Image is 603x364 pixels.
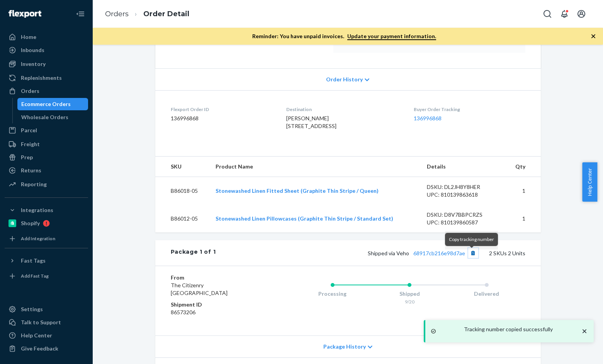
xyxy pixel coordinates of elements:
[286,115,336,129] span: [PERSON_NAME] [STREET_ADDRESS]
[21,60,46,68] div: Inventory
[21,46,44,54] div: Inbounds
[540,6,555,22] button: Open Search Box
[5,217,88,229] a: Shopify
[5,316,88,329] a: Talk to Support
[582,162,597,202] button: Help Center
[5,124,88,136] a: Parcel
[5,342,88,355] button: Give Feedback
[5,72,88,84] a: Replenishments
[21,140,40,148] div: Freight
[143,10,189,18] a: Order Detail
[17,111,88,123] a: Wholesale Orders
[5,31,88,43] a: Home
[414,106,525,113] dt: Buyer Order Tracking
[5,85,88,97] a: Orders
[21,219,40,227] div: Shopify
[171,301,263,308] dt: Shipment ID
[5,58,88,70] a: Inventory
[21,113,68,121] div: Wholesale Orders
[21,273,49,279] div: Add Fast Tag
[574,6,589,22] button: Open account menu
[155,157,209,177] th: SKU
[505,157,540,177] th: Qty
[21,87,39,95] div: Orders
[252,32,436,40] p: Reminder: You have unpaid invoices.
[505,205,540,233] td: 1
[448,290,525,298] div: Delivered
[21,235,55,242] div: Add Integration
[368,250,478,256] span: Shipped via Veho
[17,98,88,110] a: Ecommerce Orders
[21,305,43,313] div: Settings
[326,76,363,83] span: Order History
[323,343,366,351] span: Package History
[5,329,88,342] a: Help Center
[371,298,448,305] div: 9/20
[505,177,540,205] td: 1
[21,180,47,188] div: Reporting
[286,106,401,113] dt: Destination
[216,215,393,222] a: Stonewashed Linen Pillowcases (Graphite Thin Stripe / Standard Set)
[5,44,88,56] a: Inbounds
[427,211,499,219] div: DSKU: D8V7BBPCRZS
[5,178,88,190] a: Reporting
[468,248,478,258] button: Copy tracking number
[21,257,46,265] div: Fast Tags
[171,115,274,122] dd: 136996868
[347,33,436,40] a: Update your payment information.
[464,325,553,333] p: Tracking number copied successfully
[99,3,195,25] ol: breadcrumbs
[5,303,88,315] a: Settings
[557,6,572,22] button: Open notifications
[427,191,499,199] div: UPC: 810139863618
[21,126,37,134] div: Parcel
[5,151,88,163] a: Prep
[21,74,62,82] div: Replenishments
[21,345,58,352] div: Give Feedback
[73,6,88,22] button: Close Navigation
[449,236,494,242] span: Copy tracking number
[8,10,41,18] img: Flexport logo
[5,138,88,150] a: Freight
[155,205,209,233] td: B86012-05
[581,327,588,335] svg: close toast
[21,167,41,174] div: Returns
[421,157,506,177] th: Details
[209,157,421,177] th: Product Name
[5,254,88,267] button: Fast Tags
[155,177,209,205] td: B86018-05
[427,219,499,226] div: UPC: 810139860587
[216,187,379,194] a: Stonewashed Linen Fitted Sheet (Graphite Thin Stripe / Queen)
[414,115,442,121] a: 136996868
[171,274,263,281] dt: From
[5,233,88,245] a: Add Integration
[5,270,88,282] a: Add Fast Tag
[171,308,263,316] dd: 86573206
[5,164,88,177] a: Returns
[21,318,61,326] div: Talk to Support
[216,248,525,258] div: 2 SKUs 2 Units
[21,153,33,161] div: Prep
[427,183,499,191] div: DSKU: DL2JH8Y8HER
[21,206,53,214] div: Integrations
[171,106,274,113] dt: Flexport Order ID
[21,33,36,41] div: Home
[105,10,129,18] a: Orders
[371,290,448,298] div: Shipped
[21,100,71,108] div: Ecommerce Orders
[413,250,465,256] a: 68917cb216e98d7ae
[5,204,88,216] button: Integrations
[294,290,371,298] div: Processing
[171,282,228,296] span: The Citizenry [GEOGRAPHIC_DATA]
[21,332,52,339] div: Help Center
[171,248,216,258] div: Package 1 of 1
